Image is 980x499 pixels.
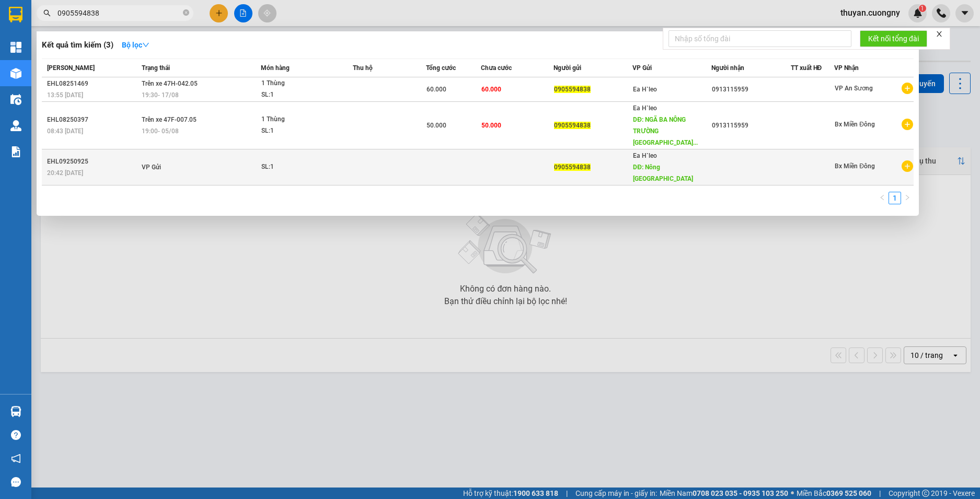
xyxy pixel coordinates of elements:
[633,152,657,159] span: Ea H`leo
[9,7,22,22] img: logo-vxr
[889,192,901,204] li: 1
[632,64,652,72] span: VP Gửi
[711,64,744,72] span: Người nhận
[47,156,139,167] div: EHL09250925
[183,9,189,16] span: close-circle
[835,85,873,92] span: VP An Sương
[426,122,446,129] span: 50.000
[554,122,591,129] span: 0905594838
[633,105,657,112] span: Ea H`leo
[142,164,161,171] span: VP Gửi
[901,192,914,204] li: Next Page
[554,86,591,93] span: 0905594838
[47,91,83,99] span: 13:55 [DATE]
[791,64,822,72] span: TT xuất HĐ
[43,9,51,17] span: search
[889,192,901,204] a: 1
[261,64,290,72] span: Món hàng
[10,406,21,417] img: warehouse-icon
[835,163,875,170] span: Bx Miền Đông
[633,164,693,182] span: DĐ: Nông [GEOGRAPHIC_DATA]
[142,41,149,49] span: down
[901,192,914,204] button: right
[876,192,889,204] button: left
[554,64,581,72] span: Người gửi
[42,40,113,51] h3: Kết quả tìm kiếm ( 3 )
[47,78,139,89] div: EHL08251469
[879,194,885,201] span: left
[426,64,456,72] span: Tổng cước
[876,192,889,204] li: Previous Page
[712,84,790,95] div: 0913115959
[426,86,446,93] span: 60.000
[860,30,927,47] button: Kết nối tổng đài
[57,7,181,19] input: Tìm tên, số ĐT hoặc mã đơn
[261,78,340,89] div: 1 Thùng
[261,89,340,101] div: SL: 1
[834,64,859,72] span: VP Nhận
[10,120,21,131] img: warehouse-icon
[142,80,198,87] span: Trên xe 47H-042.05
[353,64,373,72] span: Thu hộ
[142,64,170,72] span: Trạng thái
[902,83,913,94] span: plus-circle
[835,121,875,128] span: Bx Miền Đông
[261,161,340,173] div: SL: 1
[868,33,919,44] span: Kết nối tổng đài
[47,127,83,135] span: 08:43 [DATE]
[261,114,340,125] div: 1 Thùng
[47,169,83,177] span: 20:42 [DATE]
[11,477,21,487] span: message
[122,41,149,49] strong: Bộ lọc
[10,68,21,79] img: warehouse-icon
[142,91,179,99] span: 19:30 - 17/08
[554,164,591,171] span: 0905594838
[183,8,189,18] span: close-circle
[47,64,95,72] span: [PERSON_NAME]
[11,454,21,463] span: notification
[902,160,913,172] span: plus-circle
[481,86,501,93] span: 60.000
[261,125,340,137] div: SL: 1
[11,430,21,440] span: question-circle
[481,122,501,129] span: 50.000
[47,114,139,125] div: EHL08250397
[113,37,158,53] button: Bộ lọcdown
[712,120,790,131] div: 0913115959
[481,64,512,72] span: Chưa cước
[936,30,943,38] span: close
[10,42,21,53] img: dashboard-icon
[142,116,197,123] span: Trên xe 47F-007.05
[142,127,179,135] span: 19:00 - 05/08
[668,30,851,47] input: Nhập số tổng đài
[10,146,21,157] img: solution-icon
[633,116,698,146] span: DĐ: NGÃ BA NÔNG TRƯỜNG [GEOGRAPHIC_DATA]...
[904,194,910,201] span: right
[633,86,657,93] span: Ea H`leo
[902,119,913,130] span: plus-circle
[10,94,21,105] img: warehouse-icon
